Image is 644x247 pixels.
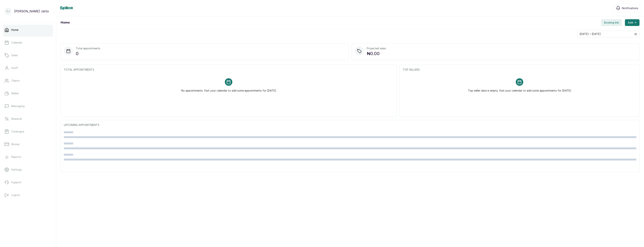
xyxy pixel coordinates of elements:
p: Settings [11,168,22,172]
p: Projected sales [367,47,386,50]
p: Calendar [11,41,22,44]
p: Support [11,180,22,184]
a: Wallet [3,88,53,99]
p: SJ [6,9,10,13]
p: Rewards [11,117,22,121]
p: 0 [76,50,100,57]
input: Select date [578,31,632,37]
p: Messaging [11,104,25,108]
a: Money [3,139,53,149]
p: Total appointments [76,47,100,50]
a: Rewards [3,114,53,124]
p: TOTAL APPOINTMENTS [64,68,393,72]
a: Catalogue [3,126,53,137]
span: Add [628,21,633,24]
p: Money [11,142,20,146]
a: Home [3,25,53,35]
a: Settings [3,164,53,175]
p: Home [11,28,18,32]
svg: calendar [634,33,637,35]
a: Support [3,177,53,188]
a: Calendar [3,37,53,48]
a: Staff [3,63,53,73]
a: Sales [3,50,53,61]
button: Logout [3,190,53,200]
span: Booking link [604,21,619,24]
p: ₦0.00 [367,50,386,57]
a: Messaging [3,101,53,111]
a: Clients [3,75,53,86]
span: Notifications [622,6,638,10]
p: Sales [11,53,18,57]
p: Logout [11,193,20,197]
p: Reports [11,155,21,159]
button: Booking link [601,19,622,26]
p: TOP SELLERS [403,68,636,72]
p: Staff [11,66,18,70]
p: Top seller data is empty. Visit your calendar to add some appointments for [DATE] [468,86,571,92]
button: Add [625,19,640,26]
h1: Home [61,20,70,25]
p: UPCOMING APPOINTMENTS [64,123,636,127]
p: Wallet [11,92,19,95]
a: Reports [3,152,53,162]
button: Notifications [614,4,640,12]
p: Catalogue [11,130,24,133]
p: No appointments. Visit your calendar to add some appointments for [DATE] [181,86,276,92]
p: [PERSON_NAME] Jatto [14,9,49,13]
p: Clients [11,79,20,83]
